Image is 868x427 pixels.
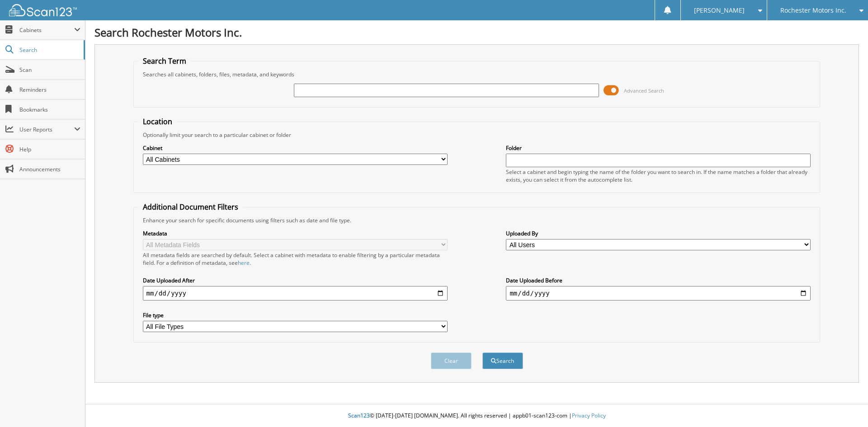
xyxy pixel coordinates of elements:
div: Optionally limit your search to a particular cabinet or folder [138,131,816,139]
h1: Search Rochester Motors Inc. [94,25,859,40]
span: Advanced Search [624,87,664,94]
label: Metadata [143,230,448,237]
legend: Additional Document Filters [138,202,243,212]
div: Select a cabinet and begin typing the name of the folder you want to search in. If the name match... [506,168,811,183]
button: Clear [431,352,472,369]
legend: Location [138,117,177,127]
legend: Search Term [138,56,191,66]
label: Uploaded By [506,230,811,237]
span: Cabinets [19,26,74,34]
a: Privacy Policy [572,412,606,419]
span: [PERSON_NAME] [694,8,745,13]
label: Folder [506,144,811,152]
span: Reminders [19,86,80,94]
span: Rochester Motors Inc. [780,8,846,13]
span: Scan [19,66,80,74]
a: here [238,259,250,267]
div: Searches all cabinets, folders, files, metadata, and keywords [138,70,816,78]
span: Bookmarks [19,106,80,113]
button: Search [482,352,523,369]
input: end [506,286,811,300]
label: Cabinet [143,144,448,152]
input: start [143,286,448,300]
img: scan123-logo-white.svg [9,4,77,16]
span: Announcements [19,165,80,173]
span: Scan123 [348,412,370,419]
span: Search [19,46,79,54]
div: Enhance your search for specific documents using filters such as date and file type. [138,216,816,224]
div: © [DATE]-[DATE] [DOMAIN_NAME]. All rights reserved | appb01-scan123-com | [85,405,868,427]
span: User Reports [19,126,74,133]
span: Help [19,145,80,153]
label: Date Uploaded After [143,277,448,284]
div: All metadata fields are searched by default. Select a cabinet with metadata to enable filtering b... [143,251,448,267]
label: Date Uploaded Before [506,277,811,284]
label: File type [143,311,448,319]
